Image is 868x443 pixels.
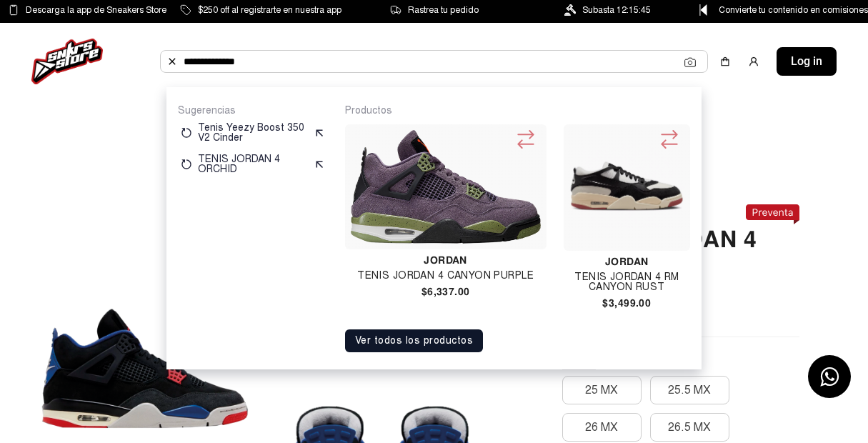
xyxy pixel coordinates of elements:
[31,39,103,84] img: logo
[650,376,729,404] button: 25.5 MX
[748,56,759,67] img: user
[181,159,192,170] img: restart.svg
[408,2,479,18] span: Rastrea tu pedido
[562,376,642,404] button: 25 MX
[345,255,547,265] h4: Jordan
[564,257,690,267] h4: Jordan
[181,127,192,139] img: restart.svg
[314,159,325,170] img: suggest.svg
[564,298,690,308] h4: $3,499.00
[345,287,547,297] h4: $6,337.00
[26,2,166,18] span: Descarga la app de Sneakers Store
[345,271,547,281] h4: Tenis Jordan 4 Canyon Purple
[719,56,731,67] img: shopping
[650,413,729,442] button: 26.5 MX
[694,4,712,16] img: Control Point Icon
[198,154,308,174] p: TENIS JORDAN 4 ORCHID
[178,104,328,117] p: Sugerencias
[562,413,642,442] button: 26 MX
[166,56,178,67] img: Buscar
[345,329,484,352] button: Ver todos los productos
[582,2,651,18] span: Subasta 12:15:45
[569,130,684,245] img: TENIS JORDAN 4 RM CANYON RUST
[351,130,541,243] img: Tenis Jordan 4 Canyon Purple
[719,2,868,18] span: Convierte tu contenido en comisiones
[345,104,690,117] p: Productos
[314,127,325,139] img: suggest.svg
[684,56,696,68] img: Cámara
[198,2,341,18] span: $250 off al registrarte en nuestra app
[564,272,690,292] h4: TENIS JORDAN 4 RM CANYON RUST
[791,53,822,70] span: Log in
[198,123,308,143] p: Tenis Yeezy Boost 350 V2 Cinder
